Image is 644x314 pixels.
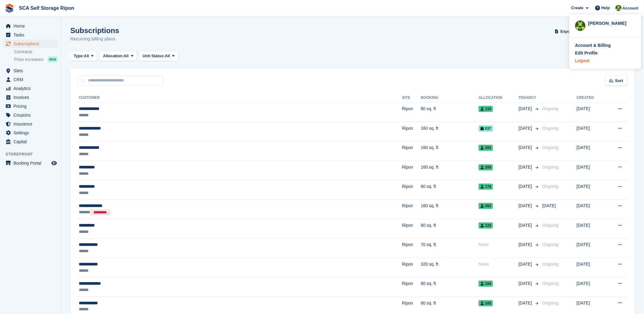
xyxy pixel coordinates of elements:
[623,5,638,11] span: Account
[421,219,479,238] td: 80 sq. ft
[479,241,519,248] div: None
[3,137,58,146] a: menu
[602,5,610,11] span: Help
[13,39,50,48] span: Subscriptions
[70,51,97,61] button: Type: All
[479,300,493,306] span: 105
[577,141,606,161] td: [DATE]
[13,75,50,84] span: CRM
[577,122,606,141] td: [DATE]
[13,137,50,146] span: Capital
[577,200,606,219] td: [DATE]
[123,53,129,59] span: All
[577,219,606,238] td: [DATE]
[13,129,50,137] span: Settings
[402,258,421,277] td: Ripon
[402,161,421,180] td: Ripon
[554,26,580,36] button: Export
[577,103,606,122] td: [DATE]
[402,200,421,219] td: Ripon
[3,102,58,110] a: menu
[17,3,77,13] a: SCA Self Storage Ripon
[3,39,58,48] a: menu
[571,5,583,11] span: Create
[3,120,58,128] a: menu
[616,5,622,11] img: Kelly Neesham
[421,122,479,141] td: 160 sq. ft
[421,277,479,297] td: 80 sq. ft
[575,50,598,56] div: Edit Profile
[13,84,50,93] span: Analytics
[78,93,402,103] th: Customer
[519,280,533,287] span: [DATE]
[6,151,61,157] span: Storefront
[519,125,533,132] span: [DATE]
[615,78,623,84] span: Sort
[402,103,421,122] td: Ripon
[519,106,533,112] span: [DATE]
[577,277,606,297] td: [DATE]
[402,141,421,161] td: Ripon
[479,222,493,229] span: 128
[3,75,58,84] a: menu
[70,26,119,35] h1: Subscriptions
[70,36,119,43] p: Recurring billing plans
[479,203,493,209] span: 063
[575,42,635,49] a: Account & Billing
[543,203,556,208] span: [DATE]
[13,102,50,110] span: Pricing
[519,222,533,229] span: [DATE]
[14,49,58,55] a: Contracts
[13,159,50,167] span: Booking Portal
[3,159,58,167] a: menu
[421,200,479,219] td: 160 sq. ft
[543,281,559,286] span: Ongoing
[14,57,43,62] span: Price increases
[519,241,533,248] span: [DATE]
[3,93,58,102] a: menu
[421,141,479,161] td: 160 sq. ft
[3,129,58,137] a: menu
[100,51,137,61] button: Allocation: All
[577,258,606,277] td: [DATE]
[479,93,519,103] th: Allocation
[103,53,123,59] span: Allocation:
[575,50,635,56] a: Edit Profile
[74,53,84,59] span: Type:
[519,261,533,267] span: [DATE]
[13,31,50,39] span: Tasks
[543,301,559,305] span: Ongoing
[139,51,178,61] button: Unit Status: All
[421,161,479,180] td: 160 sq. ft
[575,42,611,49] div: Account & Billing
[3,22,58,30] a: menu
[84,53,89,59] span: All
[402,180,421,200] td: Ripon
[543,106,559,111] span: Ongoing
[543,242,559,247] span: Ongoing
[13,66,50,75] span: Sites
[519,144,533,151] span: [DATE]
[3,111,58,119] a: menu
[543,145,559,150] span: Ongoing
[519,183,533,190] span: [DATE]
[588,20,635,25] div: [PERSON_NAME]
[519,203,533,209] span: [DATE]
[402,122,421,141] td: Ripon
[13,93,50,102] span: Invoices
[561,28,573,35] span: Export
[519,300,533,306] span: [DATE]
[402,277,421,297] td: Ripon
[165,53,170,59] span: All
[577,93,606,103] th: Created
[421,103,479,122] td: 80 sq. ft
[519,164,533,170] span: [DATE]
[5,4,14,13] img: stora-icon-8386f47178a22dfd0bd8f6a31ec36ba5ce8667c1dd55bd0f319d3a0aa187defe.svg
[14,56,58,63] a: Price increases NEW
[577,180,606,200] td: [DATE]
[50,159,58,167] a: Preview store
[13,120,50,128] span: Insurance
[3,84,58,93] a: menu
[48,56,58,62] div: NEW
[575,21,586,31] img: Kelly Neesham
